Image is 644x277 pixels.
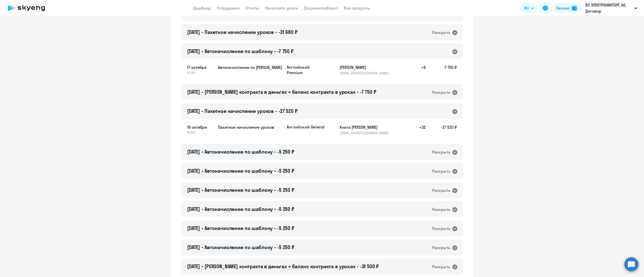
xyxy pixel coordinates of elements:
span: -5 250 ₽ [277,225,294,231]
span: [DATE] [187,149,200,155]
a: Сотрудники [217,6,240,11]
span: -31 680 ₽ [278,29,298,35]
div: Раскрыть [432,29,450,36]
span: • [202,89,203,95]
div: Раскрыть [432,149,450,155]
span: • [202,225,203,231]
h5: -7 750 ₽ [426,64,457,75]
h5: Пакетное начисление уроков [218,124,283,130]
span: Автоначисление по шаблону [205,206,273,212]
span: -7 750 ₽ [277,48,294,54]
h5: +32 [410,124,426,135]
h5: [PERSON_NAME] [340,64,391,70]
button: Балансbalance [553,3,580,13]
span: • [202,149,203,155]
p: [EMAIL_ADDRESS][DOMAIN_NAME] [340,131,391,135]
span: [PERSON_NAME] контракта в деньгах → баланс контракта в уроках [205,263,355,269]
span: • [274,225,276,231]
div: Баланс [556,5,570,11]
span: [DATE] [187,29,200,35]
span: Автоначисление по шаблону [205,168,273,174]
h5: Книга [PERSON_NAME] [340,124,391,130]
span: Автоначисление по шаблону [205,48,273,54]
button: RU [521,3,537,13]
span: • [274,187,276,193]
p: Английский Premium [287,64,325,75]
span: • [202,263,203,269]
span: Автоначисление по шаблону [205,225,273,231]
span: • [275,108,277,114]
span: • [202,29,203,35]
span: 17 октября [187,64,214,70]
span: [DATE] [187,263,200,269]
span: • [202,48,203,54]
h5: -27 520 ₽ [426,124,457,135]
span: [DATE] [187,187,200,193]
div: Раскрыть [432,245,450,251]
div: Раскрыть [432,168,450,174]
span: -27 520 ₽ [278,108,298,114]
span: RU [524,5,529,11]
span: • [202,168,203,174]
span: [PERSON_NAME] контракта в деньгах → баланс контракта в уроках [205,89,355,95]
span: • [202,206,203,212]
p: ВО ЭЛЕКТРОНИНТОРГ, АО, Договор [585,2,632,14]
span: [DATE] [187,244,200,250]
span: -5 250 ₽ [277,244,294,250]
span: Пакетное начисление уроков [205,108,274,114]
span: [DATE] [187,225,200,231]
h5: Автоначисление по [PERSON_NAME] [218,64,283,70]
span: 16:08 [187,130,214,135]
a: Отчеты [246,6,259,11]
span: 16 октября [187,124,214,130]
h5: +5 [410,64,426,75]
span: [DATE] [187,89,200,95]
span: Автоначисление по шаблону [205,187,273,193]
span: Автоначисление по шаблону [205,149,273,155]
span: -7 750 ₽ [360,89,376,95]
span: -5 250 ₽ [277,149,294,155]
span: [DATE] [187,206,200,212]
img: balance [572,6,577,11]
button: ВО ЭЛЕКТРОНИНТОРГ, АО, Договор [583,2,640,14]
span: • [274,48,276,54]
span: • [274,206,276,212]
a: Все продукты [344,6,370,11]
span: • [274,149,276,155]
a: Дашборд [193,6,211,11]
div: Раскрыть [432,206,450,213]
div: Раскрыть [432,187,450,194]
span: [DATE] [187,168,200,174]
div: Раскрыть [432,89,450,96]
div: Раскрыть [432,264,450,270]
span: Автоначисление по шаблону [205,244,273,250]
span: Пакетное начисление уроков [205,29,274,35]
span: • [357,89,358,95]
span: • [202,108,203,114]
span: • [357,263,358,269]
span: • [275,29,277,35]
span: • [202,187,203,193]
a: Начислить уроки [265,6,298,11]
span: 07:04 [187,70,214,75]
a: Документооборот [304,6,338,11]
span: -5 250 ₽ [277,187,294,193]
span: -5 250 ₽ [277,168,294,174]
div: Раскрыть [432,225,450,232]
p: [EMAIL_ADDRESS][DOMAIN_NAME] [340,71,391,75]
span: • [202,244,203,250]
span: • [274,244,276,250]
span: -5 250 ₽ [277,206,294,212]
span: -31 500 ₽ [360,263,379,269]
p: Английский General [287,124,325,130]
span: [DATE] [187,48,200,54]
span: • [274,168,276,174]
span: [DATE] [187,108,200,114]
